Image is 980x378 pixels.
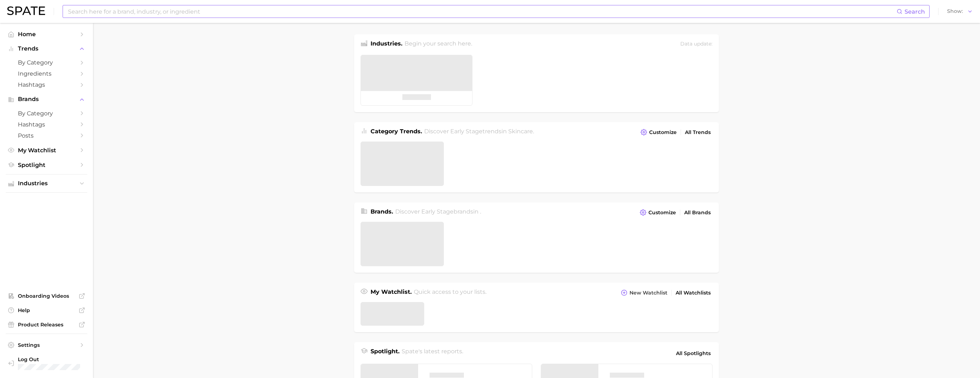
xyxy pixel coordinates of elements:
a: All Brands [682,208,712,217]
span: My Watchlist [18,147,75,154]
span: Settings [18,342,75,348]
span: Brands [18,96,75,102]
button: New Watchlist [619,288,669,298]
button: Brands [6,94,87,105]
a: Settings [6,340,87,350]
a: Log out. Currently logged in with e-mail doyeon@spate.nyc. [6,354,87,372]
span: Home [18,31,75,38]
span: Show [947,9,963,13]
span: Customize [648,210,676,216]
span: by Category [18,110,75,117]
a: Product Releases [6,319,87,330]
a: All Trends [683,128,712,137]
span: Help [18,307,75,314]
span: Onboarding Videos [18,293,75,299]
input: Search here for a brand, industry, or ingredient [67,5,897,18]
span: New Watchlist [629,290,667,296]
span: Discover Early Stage trends in . [424,128,534,135]
span: Ingredients [18,70,75,77]
span: Industries [18,180,75,187]
span: skincare [508,128,533,135]
a: Onboarding Videos [6,291,87,301]
h2: Quick access to your lists. [414,288,486,298]
span: All Watchlists [676,290,711,296]
a: Hashtags [6,119,87,130]
a: All Spotlights [674,347,712,359]
div: Data update: [680,39,712,49]
img: SPATE [7,6,45,15]
h2: Begin your search here. [405,39,472,49]
a: Hashtags [6,79,87,90]
a: My Watchlist [6,145,87,156]
a: Spotlight [6,159,87,171]
span: Brands . [371,208,393,215]
a: Posts [6,130,87,141]
span: Category Trends . [371,128,422,135]
span: by Category [18,59,75,66]
a: All Watchlists [674,288,712,298]
a: by Category [6,108,87,119]
span: Discover Early Stage brands in . [395,208,481,215]
h1: Industries. [371,39,402,49]
span: All Brands [684,210,711,216]
span: Spotlight [18,162,75,168]
span: Log Out [18,356,82,363]
span: Product Releases [18,321,75,328]
span: All Trends [685,129,711,135]
span: Customize [649,129,677,135]
button: Industries [6,178,87,189]
button: Customize [639,127,678,137]
a: Home [6,29,87,40]
h1: My Watchlist. [371,288,412,298]
button: Trends [6,43,87,54]
span: Posts [18,132,75,139]
span: Search [905,8,925,15]
span: Trends [18,46,75,52]
h2: Spate's latest reports. [402,347,463,359]
span: Hashtags [18,121,75,128]
h1: Spotlight. [371,347,400,359]
button: Show [945,7,975,16]
span: All Spotlights [676,349,711,358]
button: Customize [638,207,678,217]
span: Hashtags [18,81,75,88]
a: Help [6,305,87,316]
a: Ingredients [6,68,87,79]
a: by Category [6,57,87,68]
